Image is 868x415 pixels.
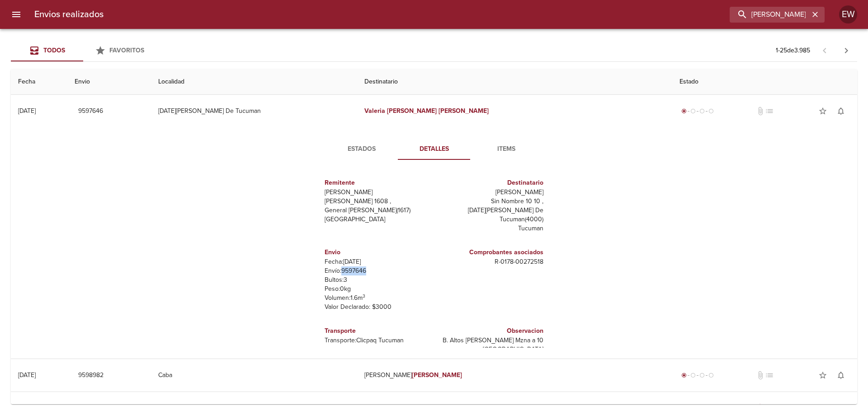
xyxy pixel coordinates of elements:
th: Estado [672,69,857,95]
span: star_border [818,404,827,413]
div: EW [839,5,857,23]
span: radio_button_checked [681,108,687,114]
td: [PERSON_NAME] [357,359,673,392]
p: [PERSON_NAME] [438,188,543,197]
span: No tiene documentos adjuntos [756,371,765,380]
div: [DATE] [18,107,36,115]
p: Valor Declarado: $ 3000 [325,303,430,312]
p: [PERSON_NAME] 1608 , [325,197,430,206]
p: R - 0178 - 00272518 [438,257,543,266]
button: Activar notificaciones [832,102,850,120]
span: radio_button_checked [681,373,687,378]
p: Fecha: [DATE] [325,257,430,266]
span: radio_button_unchecked [699,373,705,378]
button: Agregar a favoritos [814,102,832,120]
h6: Destinatario [438,178,543,188]
h6: Envio [325,247,430,257]
span: radio_button_unchecked [708,108,714,114]
p: Bultos: 3 [325,275,430,284]
p: [PERSON_NAME] [325,188,430,197]
em: [PERSON_NAME] [364,404,415,412]
em: Valeria [364,107,385,115]
span: 9597646 [78,106,103,117]
div: Abrir información de usuario [839,5,857,23]
span: 9588532 [78,403,104,414]
span: 9598982 [78,370,104,381]
input: buscar [730,7,809,23]
span: Items [476,144,537,155]
span: Todos [43,47,65,54]
span: star_border [818,371,827,380]
th: Destinatario [357,69,673,95]
div: Generado [679,107,716,116]
button: Agregar a favoritos [814,366,832,384]
p: Peso: 0 kg [325,284,430,294]
span: Detalles [403,144,465,155]
span: Pagina anterior [814,46,835,55]
p: Volumen: 1.6 m [325,294,430,303]
div: Tabs detalle de guia [325,138,542,160]
span: Estados [331,144,392,155]
span: star_border [818,107,827,116]
td: Caba [151,359,357,392]
span: notifications_none [836,371,845,380]
p: Sin Nombre 10 10 , [438,197,543,206]
p: Envío: 9597646 [325,266,430,275]
td: [DATE][PERSON_NAME] De Tucuman [151,95,357,127]
span: radio_button_unchecked [708,373,714,378]
em: [PERSON_NAME] [439,107,489,115]
span: radio_button_unchecked [690,108,696,114]
th: Envio [67,69,151,95]
span: notifications_none [836,404,845,413]
button: menu [5,4,27,25]
h6: Remitente [325,178,430,188]
sup: 3 [363,293,365,299]
span: Favoritos [109,47,144,54]
p: [GEOGRAPHIC_DATA] [325,215,430,224]
th: Fecha [11,69,67,95]
p: Tucuman [438,224,543,233]
th: Localidad [151,69,357,95]
span: No tiene pedido asociado [765,371,774,380]
div: [DATE] [18,404,36,412]
button: Activar notificaciones [832,366,850,384]
em: [PERSON_NAME] [412,371,462,379]
div: Entregado [679,404,716,413]
p: B. Altos [PERSON_NAME] Mzna a 10 [GEOGRAPHIC_DATA] [438,336,543,354]
span: Pagina siguiente [835,40,857,61]
p: Transporte: Clicpaq Tucuman [325,336,430,345]
p: 1 - 25 de 3.985 [776,46,810,55]
h6: Comprobantes asociados [438,247,543,257]
button: 9597646 [75,103,107,120]
div: Generado [679,371,716,380]
p: [DATE][PERSON_NAME] De Tucuman ( 4000 ) [438,206,543,224]
span: Tiene documentos adjuntos [756,404,765,413]
button: 9598982 [75,367,107,384]
span: radio_button_unchecked [699,108,705,114]
h6: Transporte [325,326,430,336]
span: No tiene documentos adjuntos [756,107,765,116]
span: No tiene pedido asociado [765,107,774,116]
h6: Observacion [438,326,543,336]
h6: Envios realizados [34,7,104,22]
em: [PERSON_NAME] [387,107,437,115]
span: No tiene pedido asociado [765,404,774,413]
div: [DATE] [18,371,36,379]
span: radio_button_unchecked [690,373,696,378]
p: General [PERSON_NAME] ( 1617 ) [325,206,430,215]
div: Tabs Envios [11,40,156,61]
span: notifications_none [836,107,845,116]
